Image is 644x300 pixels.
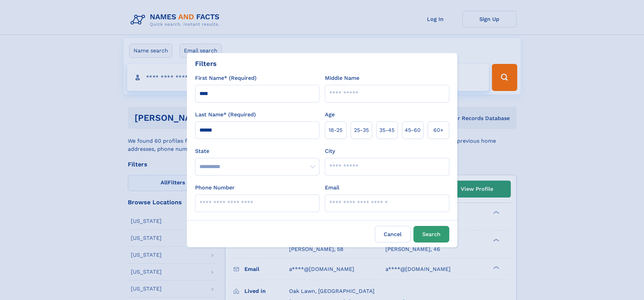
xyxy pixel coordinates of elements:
[325,74,359,82] label: Middle Name
[195,111,256,119] label: Last Name* (Required)
[379,126,395,134] span: 35‑45
[325,147,335,155] label: City
[354,126,369,134] span: 25‑35
[329,126,342,134] span: 18‑25
[325,111,335,119] label: Age
[405,126,421,134] span: 45‑60
[413,226,449,243] button: Search
[195,59,217,69] div: Filters
[195,184,235,192] label: Phone Number
[195,147,319,155] label: State
[375,226,411,243] label: Cancel
[325,184,339,192] label: Email
[433,126,444,134] span: 60+
[195,74,257,82] label: First Name* (Required)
